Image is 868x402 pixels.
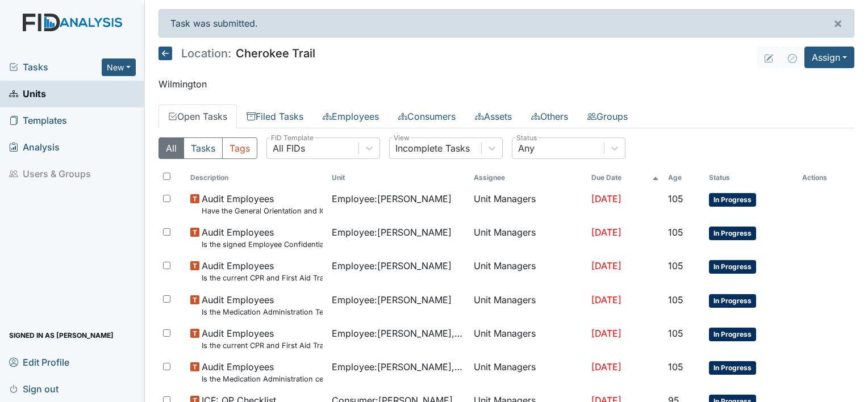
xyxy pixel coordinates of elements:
[833,15,842,31] span: ×
[313,104,389,128] a: Employees
[202,225,323,250] span: Audit Employees Is the signed Employee Confidentiality Agreement in the file (HIPPA)?
[202,239,323,250] small: Is the signed Employee Confidentiality Agreement in the file (HIPPA)?
[202,192,323,216] span: Audit Employees Have the General Orientation and ICF Orientation forms been completed?
[668,227,683,238] span: 105
[202,307,323,317] small: Is the Medication Administration Test and 2 observation checklist (hire after 10/07) found in the...
[709,361,756,375] span: In Progress
[186,168,327,187] th: Toggle SortBy
[222,137,257,159] button: Tags
[202,273,323,283] small: Is the current CPR and First Aid Training Certificate found in the file(2 years)?
[591,227,621,238] span: [DATE]
[822,10,854,37] button: ×
[332,360,464,374] span: Employee : [PERSON_NAME], Shmara
[158,77,854,91] p: Wilmington
[202,340,323,351] small: Is the current CPR and First Aid Training Certificate found in the file(2 years)?
[469,221,587,254] td: Unit Managers
[469,254,587,288] td: Unit Managers
[158,47,315,60] h5: Cherokee Trail
[709,294,756,308] span: In Progress
[273,141,305,155] div: All FIDs
[469,288,587,322] td: Unit Managers
[202,259,323,283] span: Audit Employees Is the current CPR and First Aid Training Certificate found in the file(2 years)?
[663,168,704,187] th: Toggle SortBy
[9,112,67,129] span: Templates
[668,260,683,271] span: 105
[163,173,170,180] input: Toggle All Rows Selected
[709,328,756,341] span: In Progress
[469,168,587,187] th: Assignee
[9,60,102,74] a: Tasks
[202,360,323,384] span: Audit Employees Is the Medication Administration certificate found in the file?
[202,293,323,317] span: Audit Employees Is the Medication Administration Test and 2 observation checklist (hire after 10/...
[587,168,663,187] th: Toggle SortBy
[668,294,683,305] span: 105
[804,47,854,68] button: Assign
[668,328,683,339] span: 105
[327,168,469,187] th: Toggle SortBy
[332,259,452,273] span: Employee : [PERSON_NAME]
[158,137,257,159] div: Type filter
[578,104,637,128] a: Groups
[158,137,184,159] button: All
[158,9,854,37] div: Task was submitted.
[183,137,223,159] button: Tasks
[102,58,136,76] button: New
[668,193,683,204] span: 105
[469,322,587,355] td: Unit Managers
[9,85,46,103] span: Units
[668,361,683,372] span: 105
[591,361,621,372] span: [DATE]
[9,353,69,371] span: Edit Profile
[709,260,756,274] span: In Progress
[389,104,465,128] a: Consumers
[332,225,452,239] span: Employee : [PERSON_NAME]
[9,380,59,397] span: Sign out
[9,139,60,156] span: Analysis
[591,260,621,271] span: [DATE]
[332,293,452,307] span: Employee : [PERSON_NAME]
[709,227,756,240] span: In Progress
[521,104,578,128] a: Others
[202,326,323,351] span: Audit Employees Is the current CPR and First Aid Training Certificate found in the file(2 years)?
[395,141,470,155] div: Incomplete Tasks
[709,193,756,207] span: In Progress
[591,328,621,339] span: [DATE]
[591,193,621,204] span: [DATE]
[798,168,854,187] th: Actions
[181,48,231,59] span: Location:
[332,192,452,206] span: Employee : [PERSON_NAME]
[518,141,535,155] div: Any
[465,104,521,128] a: Assets
[9,326,114,344] span: Signed in as [PERSON_NAME]
[469,187,587,221] td: Unit Managers
[158,104,237,128] a: Open Tasks
[704,168,798,187] th: Toggle SortBy
[202,206,323,216] small: Have the General Orientation and ICF Orientation forms been completed?
[469,355,587,389] td: Unit Managers
[202,374,323,384] small: Is the Medication Administration certificate found in the file?
[237,104,313,128] a: Filed Tasks
[332,326,464,340] span: Employee : [PERSON_NAME], [PERSON_NAME]
[591,294,621,305] span: [DATE]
